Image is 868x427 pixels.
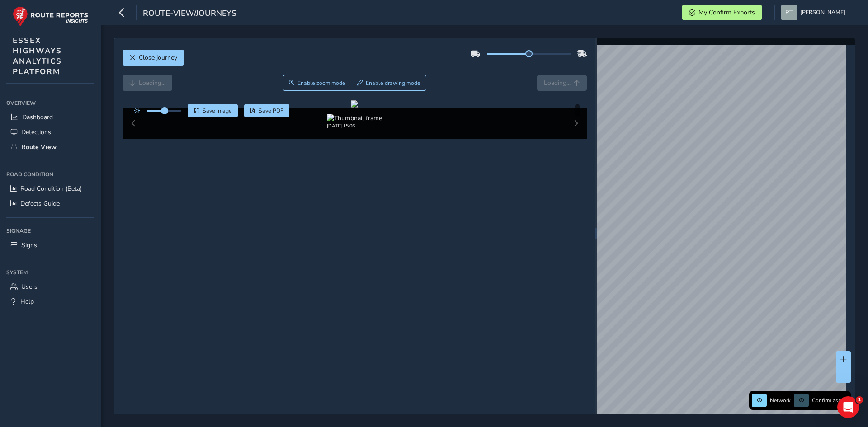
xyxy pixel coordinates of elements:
span: Road Condition (Beta) [20,184,82,193]
button: Close journey [123,50,184,66]
a: Route View [6,140,94,155]
span: My Confirm Exports [698,8,755,17]
span: Close journey [139,53,177,62]
span: Enable drawing mode [366,80,420,87]
div: Signage [6,224,94,238]
div: Road Condition [6,168,94,181]
div: System [6,266,94,279]
span: ESSEX HIGHWAYS ANALYTICS PLATFORM [13,35,62,77]
span: Users [21,282,38,291]
button: My Confirm Exports [682,5,762,20]
span: [PERSON_NAME] [800,5,845,20]
span: Help [20,297,34,306]
span: Detections [21,128,51,136]
span: Dashboard [22,113,53,122]
a: Users [6,279,94,294]
iframe: Intercom live chat [837,396,859,418]
span: Save PDF [259,107,283,114]
button: Save [188,104,238,117]
button: [PERSON_NAME] [781,5,849,20]
a: Help [6,294,94,309]
img: rr logo [13,6,88,27]
img: diamond-layout [781,5,797,20]
span: Confirm assets [812,397,848,404]
span: Defects Guide [20,199,60,208]
span: Save image [203,107,232,114]
img: Thumbnail frame [327,114,382,122]
a: Road Condition (Beta) [6,181,94,196]
a: Defects Guide [6,196,94,211]
div: Overview [6,96,94,110]
button: PDF [244,104,290,117]
span: 1 [856,396,863,404]
button: Draw [351,75,426,91]
span: Enable zoom mode [297,80,345,87]
a: Dashboard [6,110,94,125]
span: Signs [21,241,37,249]
span: Network [770,397,791,404]
a: Detections [6,125,94,140]
a: Signs [6,238,94,253]
div: [DATE] 15:06 [327,122,382,129]
span: Route View [21,143,57,151]
button: Zoom [283,75,351,91]
span: route-view/journeys [143,8,236,20]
